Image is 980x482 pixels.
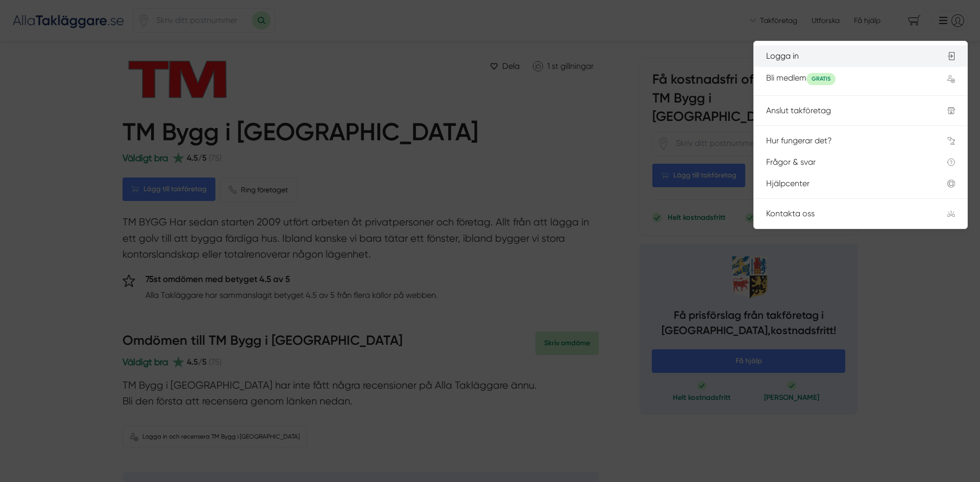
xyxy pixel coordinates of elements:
div: Kontakta oss [766,209,923,218]
div: Anslut takföretag [766,106,923,115]
div: Logga in [766,52,923,61]
div: Frågor & svar [766,158,923,167]
span: GRATIS [806,73,836,85]
div: Hur fungerar det? [766,136,923,145]
div: Hjälpcenter [766,179,923,188]
div: Bli medlem [766,73,923,85]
